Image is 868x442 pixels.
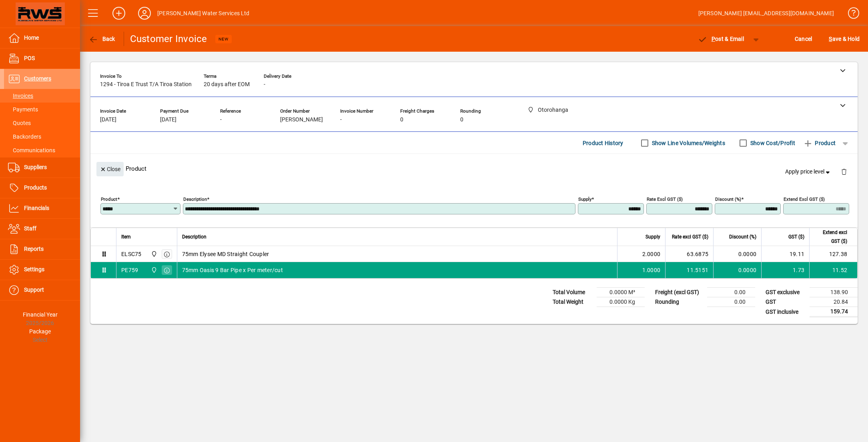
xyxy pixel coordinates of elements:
button: Cancel [793,32,814,46]
td: 0.0000 [713,262,761,278]
span: Description [182,232,206,241]
div: PE759 [121,266,138,274]
div: ELSC75 [121,250,142,258]
app-page-header-button: Close [94,165,126,172]
span: Home [24,34,39,41]
a: Backorders [4,130,80,143]
span: POS [24,55,35,61]
mat-label: Discount (%) [715,196,741,202]
mat-label: Extend excl GST ($) [784,196,825,202]
button: Post & Email [694,32,748,46]
td: 1.73 [761,262,809,278]
a: Products [4,178,80,198]
span: - [264,81,265,88]
button: Profile [132,6,157,20]
span: [DATE] [100,117,116,123]
button: Delete [834,162,854,181]
span: S [829,36,832,42]
span: Products [24,184,47,191]
td: Rounding [651,297,707,307]
span: GST ($) [788,232,804,241]
span: Product [803,137,836,149]
a: Support [4,280,80,300]
button: Product History [579,136,627,150]
a: Staff [4,219,80,239]
td: Freight (excl GST) [651,288,707,297]
span: Extend excl GST ($) [814,228,847,246]
span: Otorohanga [149,250,158,258]
div: Customer Invoice [130,32,207,45]
mat-label: Rate excl GST ($) [647,196,683,202]
button: Back [86,32,117,46]
span: 75mm Elysee MD Straight Coupler [182,250,269,258]
span: ave & Hold [829,32,860,45]
td: GST exclusive [762,288,810,297]
span: Supply [645,232,660,241]
label: Show Cost/Profit [749,139,795,147]
td: 0.0000 Kg [597,297,645,307]
span: Quotes [8,120,31,126]
span: 0 [460,117,463,123]
td: 20.84 [810,297,858,307]
a: Knowledge Base [842,2,858,28]
span: Discount (%) [729,232,756,241]
mat-label: Description [183,196,207,202]
div: 11.5151 [670,266,708,274]
td: Total Weight [549,297,597,307]
span: - [220,117,222,123]
button: Close [96,162,124,176]
td: Total Volume [549,288,597,297]
span: P [712,36,715,42]
span: Close [100,163,120,176]
a: Home [4,28,80,48]
span: Payments [8,106,38,113]
span: Cancel [795,32,812,45]
td: GST inclusive [762,307,810,317]
div: [PERSON_NAME] [EMAIL_ADDRESS][DOMAIN_NAME] [698,7,834,20]
button: Save & Hold [827,32,862,46]
span: 75mm Oasis 9 Bar Pipe x Per meter/cut [182,266,283,274]
span: Settings [24,266,44,272]
span: Apply price level [785,168,832,176]
a: Settings [4,260,80,280]
span: 0 [400,117,403,123]
a: Reports [4,239,80,259]
span: 2.0000 [642,250,661,258]
app-page-header-button: Back [80,32,124,46]
a: Quotes [4,116,80,130]
span: 20 days after EOM [204,81,250,88]
span: Package [29,328,51,335]
td: 11.52 [809,262,857,278]
td: 19.11 [761,246,809,262]
span: Suppliers [24,164,47,170]
label: Show Line Volumes/Weights [650,139,725,147]
div: [PERSON_NAME] Water Services Ltd [157,7,250,20]
div: 63.6875 [670,250,708,258]
a: Invoices [4,89,80,103]
div: Product [90,154,858,183]
span: Back [88,36,115,42]
a: POS [4,48,80,69]
span: Customers [24,75,51,82]
td: GST [762,297,810,307]
td: 138.90 [810,288,858,297]
a: Suppliers [4,157,80,178]
td: 127.38 [809,246,857,262]
span: NEW [219,36,229,42]
span: 1294 - Tiroa E Trust T/A Tiroa Station [100,81,192,88]
a: Communications [4,143,80,157]
mat-label: Product [101,196,117,202]
mat-label: Supply [578,196,591,202]
span: 1.0000 [642,266,661,274]
button: Apply price level [782,165,835,179]
button: Product [799,136,840,150]
span: Item [121,232,131,241]
span: Staff [24,225,36,232]
td: 0.0000 M³ [597,288,645,297]
span: Backorders [8,133,41,140]
td: 159.74 [810,307,858,317]
span: Financials [24,205,49,211]
td: 0.00 [707,288,755,297]
a: Payments [4,103,80,116]
span: - [340,117,342,123]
